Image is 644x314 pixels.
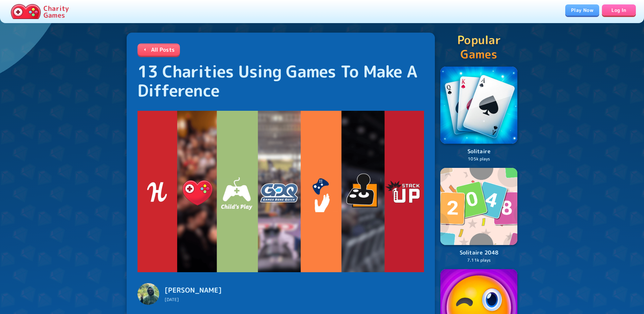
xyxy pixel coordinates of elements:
p: Charity Games [43,5,69,18]
a: LogoSolitaire 20487.11k plays [440,168,517,264]
img: Miguel Campos [137,283,159,305]
img: Charity.Games [11,4,41,19]
img: 13 Charities Using Games To Make A Difference cover [137,111,424,272]
a: All Posts [137,43,180,56]
p: Solitaire 2048 [440,248,517,257]
p: All Posts [151,46,174,54]
p: Popular Games [440,33,517,61]
span: [DATE] [165,297,179,302]
a: Log In [602,4,636,16]
h6: [PERSON_NAME] [165,284,222,295]
p: Solitaire [440,147,517,156]
img: Logo [440,67,517,144]
h1: 13 Charities Using Games To Make A Difference [137,62,424,100]
p: 105k plays [440,156,517,162]
a: LogoSolitaire105k plays [440,67,517,162]
a: Play Now [565,4,599,16]
img: Logo [440,168,517,245]
p: 7.11k plays [440,257,517,264]
a: Charity Games [8,3,72,20]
